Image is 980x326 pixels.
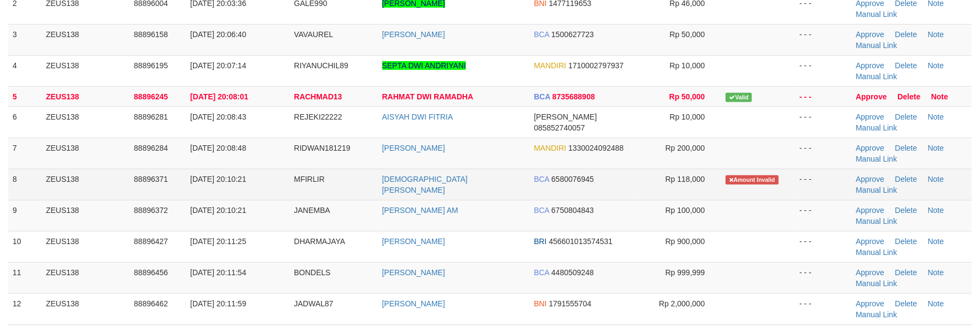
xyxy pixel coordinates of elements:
td: 8 [8,169,42,200]
a: Manual Link [856,186,897,194]
span: BCA [534,30,549,39]
span: [DATE] 20:10:21 [190,206,246,215]
span: RACHMAD13 [294,92,342,101]
span: 88896195 [134,61,168,70]
span: BNI [534,299,546,308]
td: 7 [8,138,42,169]
span: Rp 100,000 [666,206,705,215]
span: 88896372 [134,206,168,215]
span: MANDIRI [534,61,566,70]
a: Approve [856,61,884,70]
td: ZEUS138 [42,106,130,138]
td: 5 [8,86,42,106]
td: 4 [8,55,42,86]
a: Manual Link [856,123,897,132]
span: [DATE] 20:11:25 [190,237,246,246]
a: Manual Link [856,217,897,226]
a: Delete [895,61,917,70]
span: Rp 2,000,000 [659,299,705,308]
td: 12 [8,293,42,324]
a: Delete [895,144,917,152]
span: Copy 1791555704 to clipboard [549,299,592,308]
td: - - - [795,231,851,262]
a: SEPTA DWI ANDRIYANI [382,61,466,70]
a: Delete [895,268,917,277]
a: Delete [895,175,917,183]
td: - - - [795,293,851,324]
a: Approve [856,299,884,308]
a: Manual Link [856,279,897,288]
span: Rp 10,000 [670,112,705,121]
td: ZEUS138 [42,138,130,169]
span: BCA [534,92,550,101]
span: 88896281 [134,112,168,121]
span: 88896456 [134,268,168,277]
span: Copy 1330024092488 to clipboard [568,144,623,152]
span: Copy 1710002797937 to clipboard [568,61,623,70]
td: - - - [795,55,851,86]
a: Approve [856,206,884,215]
td: - - - [795,169,851,200]
td: ZEUS138 [42,231,130,262]
span: 88896245 [134,92,168,101]
a: Approve [856,144,884,152]
span: Copy 8735688908 to clipboard [552,92,595,101]
td: ZEUS138 [42,24,130,55]
a: Manual Link [856,10,897,19]
span: JADWAL87 [294,299,334,308]
a: Manual Link [856,72,897,81]
a: Note [928,299,944,308]
a: [PERSON_NAME] [382,237,445,246]
a: Note [928,268,944,277]
span: Copy 1500627723 to clipboard [551,30,594,39]
span: Copy 085852740057 to clipboard [534,123,585,132]
td: ZEUS138 [42,169,130,200]
a: Note [928,112,944,121]
a: Delete [895,30,917,39]
span: VAVAUREL [294,30,334,39]
span: [DATE] 20:08:43 [190,112,246,121]
span: [DATE] 20:11:59 [190,299,246,308]
span: DHARMAJAYA [294,237,346,246]
td: ZEUS138 [42,293,130,324]
td: ZEUS138 [42,262,130,293]
span: 88896371 [134,175,168,183]
span: [DATE] 20:07:14 [190,61,246,70]
td: - - - [795,138,851,169]
a: Delete [897,92,920,101]
span: Amount is not matched [726,175,778,185]
span: Copy 4480509248 to clipboard [551,268,594,277]
a: RAHMAT DWI RAMADHA [382,92,474,101]
span: Copy 6580076945 to clipboard [551,175,594,183]
span: JANEMBA [294,206,330,215]
a: Note [928,175,944,183]
td: - - - [795,106,851,138]
span: Rp 10,000 [670,61,705,70]
a: [DEMOGRAPHIC_DATA][PERSON_NAME] [382,175,468,194]
span: Valid transaction [726,93,752,102]
span: BCA [534,175,549,183]
td: 6 [8,106,42,138]
span: Rp 50,000 [670,30,705,39]
span: Copy 456601013574531 to clipboard [549,237,613,246]
td: 9 [8,200,42,231]
span: [DATE] 20:08:01 [190,92,248,101]
td: - - - [795,24,851,55]
a: [PERSON_NAME] [382,30,445,39]
span: Rp 118,000 [666,175,705,183]
a: [PERSON_NAME] [382,268,445,277]
a: Manual Link [856,155,897,163]
a: Approve [856,92,887,101]
a: Delete [895,206,917,215]
span: Rp 900,000 [666,237,705,246]
a: Note [931,92,948,101]
span: BCA [534,268,549,277]
a: Delete [895,112,917,121]
span: 88896427 [134,237,168,246]
td: ZEUS138 [42,55,130,86]
span: Rp 999,999 [666,268,705,277]
span: 88896158 [134,30,168,39]
a: Delete [895,299,917,308]
a: [PERSON_NAME] [382,299,445,308]
a: Note [928,144,944,152]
